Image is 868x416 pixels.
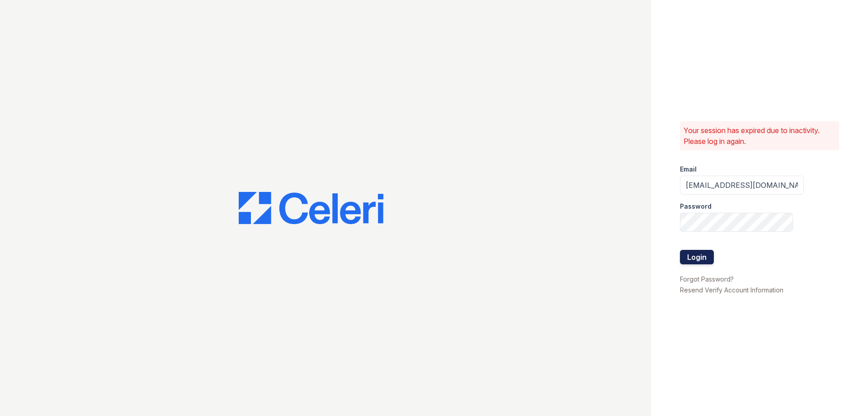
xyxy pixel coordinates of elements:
[680,202,712,211] label: Password
[680,275,734,283] a: Forgot Password?
[684,125,835,147] p: Your session has expired due to inactivity. Please log in again.
[239,192,383,225] img: CE_Logo_Blue-a8612792a0a2168367f1c8372b55b34899dd931a85d93a1a3d3e32e68fde9ad4.png
[680,250,714,264] button: Login
[680,286,783,294] a: Resend Verify Account Information
[680,165,697,174] label: Email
